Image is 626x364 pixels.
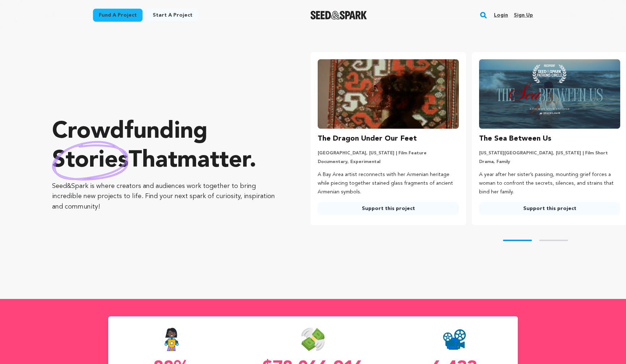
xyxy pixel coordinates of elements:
[310,11,367,20] img: Seed&Spark Logo Dark Mode
[494,9,508,21] a: Login
[479,171,620,196] p: A year after her sister’s passing, mounting grief forces a woman to confront the secrets, silence...
[318,133,417,145] h3: The Dragon Under Our Feet
[310,11,367,20] a: Seed&Spark Homepage
[443,328,466,351] img: Seed&Spark Projects Created Icon
[301,328,325,351] img: Seed&Spark Money Raised Icon
[318,159,459,165] p: Documentary, Experimental
[318,59,459,129] img: The Dragon Under Our Feet image
[318,202,459,215] a: Support this project
[52,141,128,180] img: hand sketched image
[160,328,183,351] img: Seed&Spark Success Rate Icon
[479,159,620,165] p: Drama, Family
[318,171,459,196] p: A Bay Area artist reconnects with her Armenian heritage while piecing together stained glass frag...
[177,149,249,172] span: matter
[514,9,533,21] a: Sign up
[52,117,282,175] p: Crowdfunding that .
[93,9,143,22] a: Fund a project
[479,150,620,156] p: [US_STATE][GEOGRAPHIC_DATA], [US_STATE] | Film Short
[147,9,198,22] a: Start a project
[318,150,459,156] p: [GEOGRAPHIC_DATA], [US_STATE] | Film Feature
[52,181,282,212] p: Seed&Spark is where creators and audiences work together to bring incredible new projects to life...
[479,133,551,145] h3: The Sea Between Us
[479,59,620,129] img: The Sea Between Us image
[479,202,620,215] a: Support this project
